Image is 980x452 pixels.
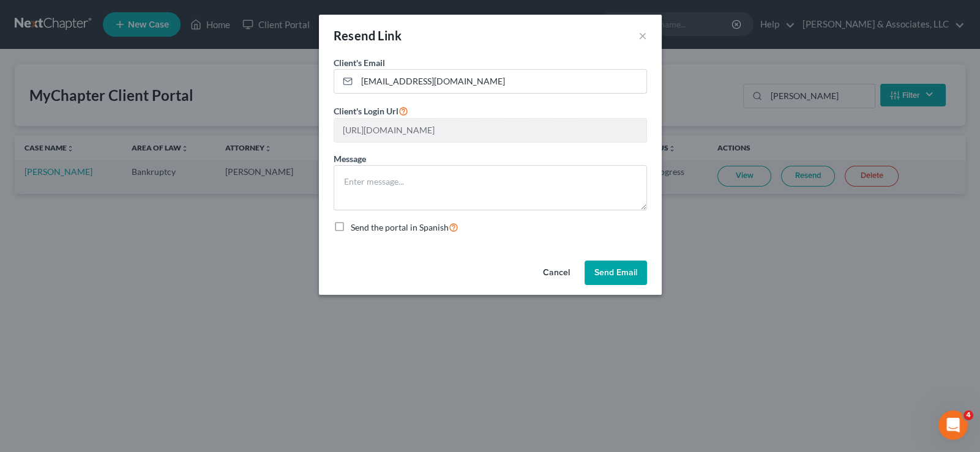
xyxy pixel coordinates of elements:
span: 4 [963,410,973,420]
div: Resend Link [334,27,402,44]
input: Enter email... [357,70,646,93]
iframe: Intercom live chat [938,410,968,440]
span: Send the portal in Spanish [351,222,449,232]
span: Client's Email [334,57,385,68]
input: -- [334,119,646,142]
label: Client's Login Url [334,103,408,118]
button: Cancel [533,261,580,285]
button: Send Email [585,261,647,285]
button: × [638,28,647,43]
label: Message [334,152,366,165]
